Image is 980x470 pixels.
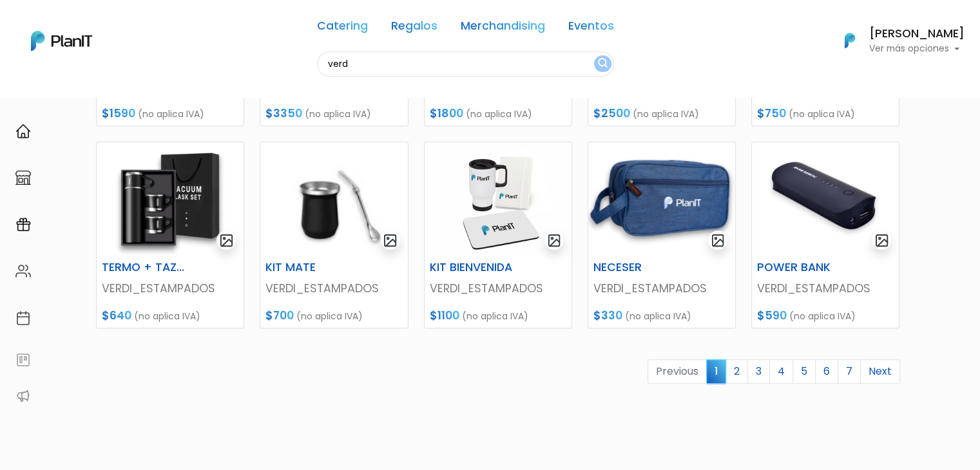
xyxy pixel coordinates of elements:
span: $1100 [430,308,459,323]
strong: PLAN IT [45,104,82,115]
span: ¡Escríbenos! [67,196,197,209]
img: campaigns-02234683943229c281be62815700db0a1741e53638e28bf9629b52c665b00959.svg [15,217,31,232]
i: keyboard_arrow_down [200,98,219,117]
h6: TERMO + TAZAS [94,261,196,274]
img: gallery-light [383,233,398,248]
p: Ya probaste PlanitGO? Vas a poder automatizarlas acciones de todo el año. Escribinos para saber más! [45,118,215,161]
img: thumb_image-Photoroom__18_.jpg [260,142,407,256]
p: Ver más opciones [869,44,965,53]
span: $2500 [593,106,630,121]
div: J [34,77,227,103]
a: gallery-light POWER BANK VERDI_ESTAMPADOS $590 (no aplica IVA) [751,142,899,328]
img: search_button-432b6d5273f82d61273b3651a40e1bd1b912527efae98b1b7a1b2c0702e16a8d.svg [598,58,608,70]
span: $330 [593,308,622,323]
a: 5 [793,359,816,384]
span: 1 [706,359,726,383]
span: (no aplica IVA) [296,310,363,323]
h6: KIT BIENVENIDA [422,261,524,274]
h6: [PERSON_NAME] [869,28,965,40]
span: $3350 [265,106,302,121]
img: thumb_Captura_de_pantalla_2025-03-13_160043.png [588,142,735,256]
img: feedback-78b5a0c8f98aac82b08bfc38622c3050aee476f2c9584af64705fc4e61158814.svg [15,352,31,368]
p: VERDI_ESTAMPADOS [265,280,402,297]
span: (no aplica IVA) [138,108,204,120]
a: gallery-light KIT MATE VERDI_ESTAMPADOS $700 (no aplica IVA) [260,142,408,328]
img: gallery-light [874,233,889,248]
i: insert_emoticon [197,193,219,209]
h6: POWER BANK [749,261,851,274]
img: people-662611757002400ad9ed0e3c099ab2801c6687ba6c219adb57efc949bc21e19d.svg [15,263,31,279]
p: VERDI_ESTAMPADOS [102,280,238,297]
span: J [130,77,155,103]
input: Buscá regalos, desayunos, y más [317,52,614,77]
img: PlanIt Logo [836,26,864,55]
span: (no aplica IVA) [305,108,371,120]
span: (no aplica IVA) [466,108,532,120]
span: $1590 [102,106,135,121]
a: Next [860,359,900,384]
span: (no aplica IVA) [462,310,528,323]
p: VERDI_ESTAMPADOS [757,280,894,297]
span: $1800 [430,106,463,121]
img: gallery-light [219,233,234,248]
img: thumb_WhatsApp_Image_2023-06-26_at_13.21.33.jpeg [425,142,572,256]
a: 3 [747,359,770,384]
a: gallery-light KIT BIENVENIDA VERDI_ESTAMPADOS $1100 (no aplica IVA) [424,142,572,328]
a: gallery-light TERMO + TAZAS VERDI_ESTAMPADOS $640 (no aplica IVA) [96,142,244,328]
a: 4 [769,359,793,384]
button: PlanIt Logo [PERSON_NAME] Ver más opciones [828,24,965,57]
span: $750 [757,106,786,121]
i: send [219,193,245,209]
span: (no aplica IVA) [789,310,856,323]
div: PLAN IT Ya probaste PlanitGO? Vas a poder automatizarlas acciones de todo el año. Escribinos para... [34,90,227,171]
img: user_d58e13f531133c46cb30575f4d864daf.jpeg [117,64,142,90]
a: 2 [725,359,748,384]
p: VERDI_ESTAMPADOS [430,280,566,297]
a: 6 [815,359,838,384]
img: user_04fe99587a33b9844688ac17b531be2b.png [104,77,130,103]
h6: NECESER [586,261,687,274]
span: (no aplica IVA) [789,108,855,120]
a: Merchandising [461,21,545,36]
img: home-e721727adea9d79c4d83392d1f703f7f8bce08238fde08b1acbfd93340b81755.svg [15,124,31,139]
img: partners-52edf745621dab592f3b2c58e3bca9d71375a7ef29c3b500c9f145b62cc070d4.svg [15,388,31,404]
span: $590 [757,308,787,323]
img: marketplace-4ceaa7011d94191e9ded77b95e3339b90024bf715f7c57f8cf31f2d8c509eaba.svg [15,170,31,185]
a: Catering [317,21,368,36]
img: thumb_2000___2000-Photoroom__42_.png [97,142,244,256]
img: calendar-87d922413cdce8b2cf7b7f5f62616a5cf9e4887200fb71536465627b3292af00.svg [15,310,31,326]
p: VERDI_ESTAMPADOS [593,280,730,297]
span: (no aplica IVA) [633,108,699,120]
img: thumb_Captura_de_pantalla_2024-08-21_122816.png [752,142,899,256]
span: (no aplica IVA) [134,310,200,323]
span: $700 [265,308,294,323]
a: 7 [838,359,861,384]
img: PlanIt Logo [31,31,92,51]
a: gallery-light NECESER VERDI_ESTAMPADOS $330 (no aplica IVA) [588,142,736,328]
span: $640 [102,308,131,323]
img: gallery-light [547,233,562,248]
a: Eventos [568,21,614,36]
span: (no aplica IVA) [625,310,691,323]
a: Regalos [391,21,437,36]
h6: KIT MATE [258,261,360,274]
img: gallery-light [711,233,725,248]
